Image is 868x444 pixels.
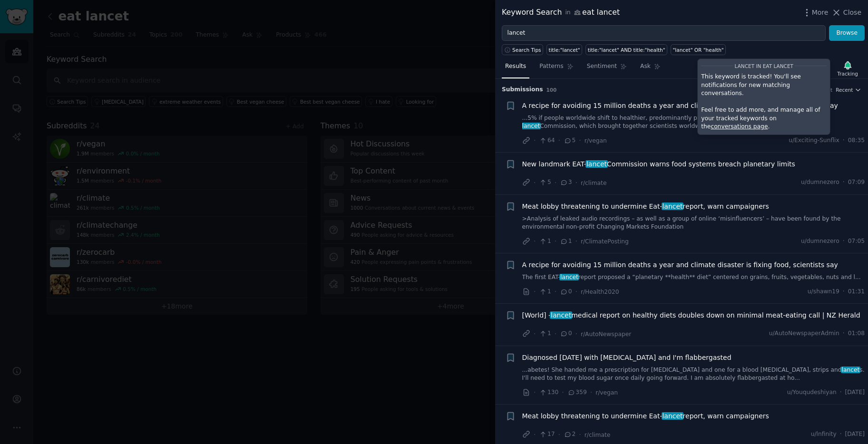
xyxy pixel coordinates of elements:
[558,430,560,440] span: ·
[588,47,665,53] div: title:"lancet" AND title:"health"
[562,387,564,397] span: ·
[585,44,667,55] a: title:"lancet" AND title:"health"
[522,215,865,232] a: >Analysis of leaked audio recordings – as well as a group of online ‘misinfluencers’ – have been ...
[522,202,769,212] a: Meat lobby threatening to undermine Eat-lancetreport, warn campaigners
[575,329,577,339] span: ·
[521,123,541,129] span: lancet
[711,123,768,130] a: conversations page
[836,87,853,93] span: Recent
[787,388,837,397] span: u/Youqudeshiyan
[587,62,617,71] span: Sentiment
[534,236,536,246] span: ·
[565,9,570,17] span: in
[522,260,838,270] a: A recipe for avoiding 15 million deaths a year and climate disaster is fixing food, scientists say
[560,178,572,187] span: 3
[829,25,865,41] button: Browse
[848,178,865,187] span: 07:09
[560,329,572,338] span: 0
[534,387,536,397] span: ·
[534,430,536,440] span: ·
[801,237,839,246] span: u/dumnezero
[834,58,861,78] button: Tracking
[848,136,865,145] span: 08:35
[845,388,865,397] span: [DATE]
[590,387,592,397] span: ·
[848,288,865,296] span: 01:31
[843,329,845,338] span: ·
[522,411,769,421] span: Meat lobby threatening to undermine Eat- report, warn campaigners
[640,62,651,71] span: Ask
[502,59,529,78] a: Results
[536,59,576,78] a: Patterns
[585,432,611,438] span: r/climate
[595,389,618,396] span: r/vegan
[575,178,577,188] span: ·
[555,236,556,246] span: ·
[522,159,795,169] a: New landmark EAT-lancetCommission warns food systems breach planetary limits
[502,86,543,94] span: Submission s
[585,137,607,144] span: r/vegan
[522,310,860,320] a: [World] -lancetmedical report on healthy diets doubles down on minimal meat-eating call | NZ Herald
[534,135,536,145] span: ·
[637,59,664,78] a: Ask
[843,178,845,187] span: ·
[575,287,577,297] span: ·
[579,135,581,145] span: ·
[841,367,860,373] span: lancet
[812,8,829,18] span: More
[701,73,827,98] p: This keyword is tracked! You'll see notifications for new matching conversations.
[555,329,556,339] span: ·
[579,430,581,440] span: ·
[522,411,769,421] a: Meat lobby threatening to undermine Eat-lancetreport, warn campaigners
[522,310,860,320] span: [World] - medical report on healthy diets doubles down on minimal meat-eating call | NZ Herald
[539,62,563,71] span: Patterns
[522,159,795,169] span: New landmark EAT- Commission warns food systems breach planetary limits
[522,114,865,131] a: ...5% if people worldwide shift to healthier, predominantly plant-based diets, according to the E...
[848,237,865,246] span: 07:05
[534,178,536,188] span: ·
[522,366,865,383] a: ...abetes! She handed me a prescription for [MEDICAL_DATA] and one for a blood [MEDICAL_DATA], st...
[581,238,629,245] span: r/ClimatePosting
[567,388,587,397] span: 359
[840,388,842,397] span: ·
[555,178,556,188] span: ·
[502,7,620,19] div: Keyword Search eat lancet
[843,8,861,18] span: Close
[546,44,582,55] a: title:"lancet"
[522,353,731,363] a: Diagnosed [DATE] with [MEDICAL_DATA] and I'm flabbergasted
[837,70,858,77] div: Tracking
[811,430,837,439] span: u/lnfinity
[735,63,793,69] span: lancet in eat lancet
[585,160,608,168] span: lancet
[843,136,845,145] span: ·
[539,178,551,187] span: 5
[539,136,555,145] span: 64
[671,44,726,55] a: "lancet" OR "health"
[550,311,572,319] span: lancet
[522,101,838,111] a: A recipe for avoiding 15 million deaths a year and climate disaster is fixing food, scientists say
[673,47,724,53] div: "lancet" OR "health"
[512,47,541,53] span: Search Tips
[522,202,769,212] span: Meat lobby threatening to undermine Eat- report, warn campaigners
[559,274,579,280] span: lancet
[845,430,865,439] span: [DATE]
[843,288,845,296] span: ·
[534,287,536,297] span: ·
[575,236,577,246] span: ·
[662,412,684,420] span: lancet
[539,237,551,246] span: 1
[539,329,551,338] span: 1
[539,288,551,296] span: 1
[581,180,607,186] span: r/climate
[843,237,845,246] span: ·
[840,430,842,439] span: ·
[581,331,631,338] span: r/AutoNewspaper
[564,136,575,145] span: 5
[701,106,827,131] p: Feel free to add more, and manage all of your tracked keywords on the .
[534,329,536,339] span: ·
[549,47,580,53] div: title:"lancet"
[801,178,839,187] span: u/dumnezero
